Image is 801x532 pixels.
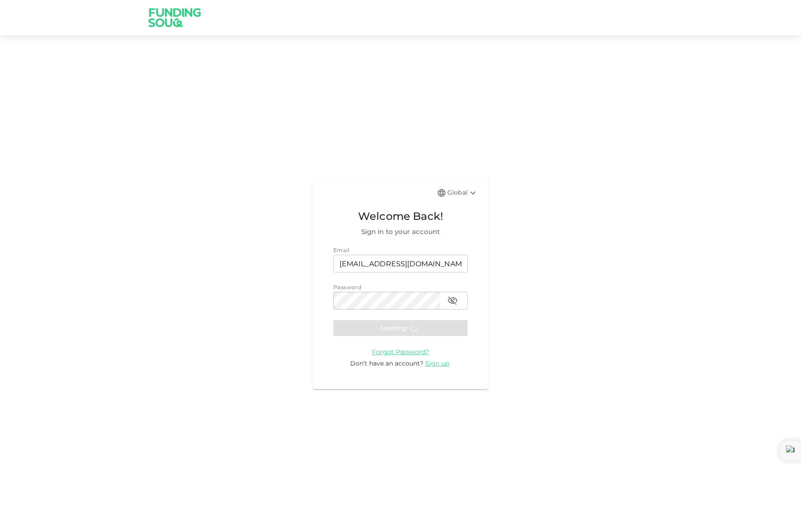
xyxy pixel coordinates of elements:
span: Forgot Password? [372,348,429,356]
span: Don’t have an account? [350,359,423,367]
span: Email [333,247,349,253]
div: Global [447,188,478,198]
span: Sign up [425,359,449,367]
span: Welcome Back! [333,208,468,225]
input: email [333,255,468,272]
span: Sign in to your account [333,226,468,237]
a: Forgot Password? [372,347,429,356]
input: password [333,292,440,309]
span: Password [333,284,361,291]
